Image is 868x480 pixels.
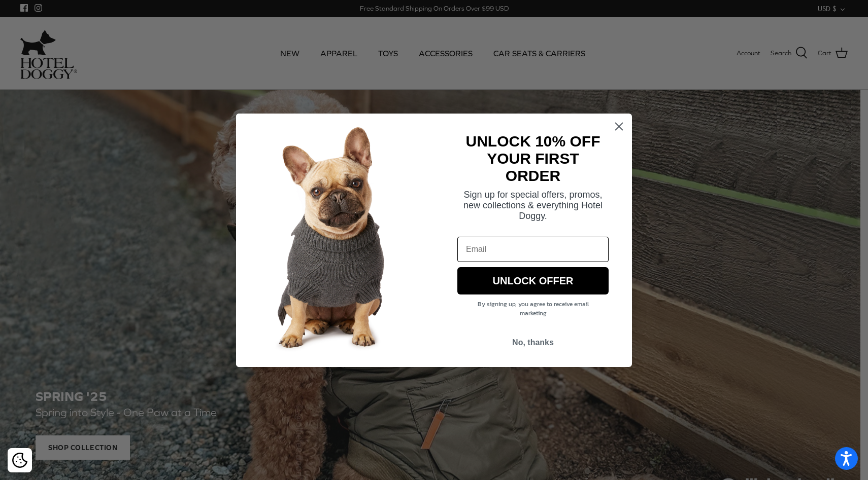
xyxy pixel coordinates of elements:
strong: UNLOCK 10% OFF YOUR FIRST ORDER [465,133,600,184]
button: No, thanks [457,333,609,352]
img: 7cf315d2-500c-4d0a-a8b4-098d5756016d.jpeg [236,114,434,367]
img: Cookie policy [12,453,27,468]
span: Sign up for special offers, promos, new collections & everything Hotel Doggy. [463,190,603,221]
button: Close dialog [610,118,628,135]
div: Cookie policy [8,448,32,472]
span: By signing up, you agree to receive email marketing [478,300,589,318]
input: Email [457,237,609,262]
button: UNLOCK OFFER [457,267,609,294]
button: Cookie policy [11,452,28,469]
